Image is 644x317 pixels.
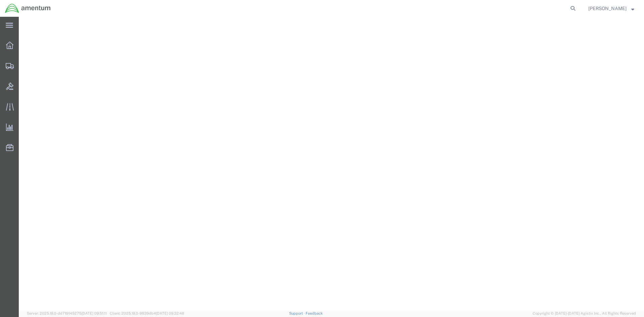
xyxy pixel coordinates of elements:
a: Support [289,311,306,315]
button: [PERSON_NAME] [588,4,635,12]
span: Copyright © [DATE]-[DATE] Agistix Inc., All Rights Reserved [533,311,636,316]
img: logo [5,3,51,13]
iframe: FS Legacy Container [19,17,644,310]
span: [DATE] 09:51:11 [82,311,107,315]
span: Client: 2025.18.0-9839db4 [110,311,184,315]
a: Feedback [306,311,323,315]
span: Jessica White [588,5,627,12]
span: Server: 2025.18.0-dd719145275 [27,311,107,315]
span: [DATE] 09:32:48 [156,311,184,315]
